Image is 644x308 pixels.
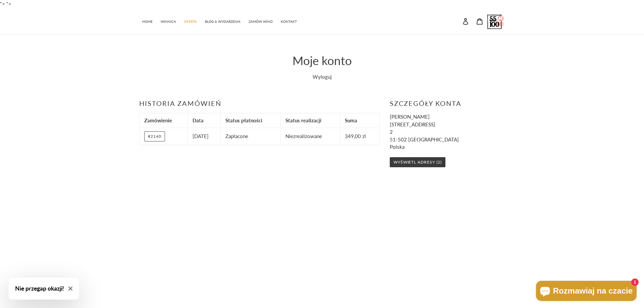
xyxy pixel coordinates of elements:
td: Niezrealizowane [280,128,340,145]
h1: Moje konto [139,53,505,67]
a: KONTAKT [277,16,300,26]
td: Zapłacone [221,128,280,145]
a: BLOG & WYDARZENIA [202,16,244,26]
a: Wyloguj [313,74,332,80]
a: Wyświetl adresy (2) [390,157,445,167]
span: ZAMÓW WINO [249,19,273,24]
h2: Szczegóły konta [390,99,505,107]
td: 349,00 zl [340,128,379,145]
th: Suma [340,113,379,128]
inbox-online-store-chat: Czat w sklepie online Shopify [534,281,639,303]
span: BLOG & WYDARZENIA [205,19,240,24]
a: Numer zamówienia #2140 [144,131,165,141]
a: ZAMÓW WINO [245,16,276,26]
span: HOME [142,19,153,24]
p: [PERSON_NAME] [STREET_ADDRESS] 2 51-502 [GEOGRAPHIC_DATA] Polska [390,113,505,151]
th: Data [187,113,221,128]
span: OFERTA [184,19,197,24]
a: HOME [139,16,156,26]
a: WINNICA [157,16,179,26]
span: WINNICA [161,19,176,24]
h2: Historia zamówień [139,99,380,107]
span: KONTAKT [281,19,297,24]
th: Status realizacji [280,113,340,128]
a: OFERTA [181,16,200,26]
time: [DATE] [193,133,209,139]
th: Zamówienie [140,113,188,128]
th: Status płatności [221,113,280,128]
